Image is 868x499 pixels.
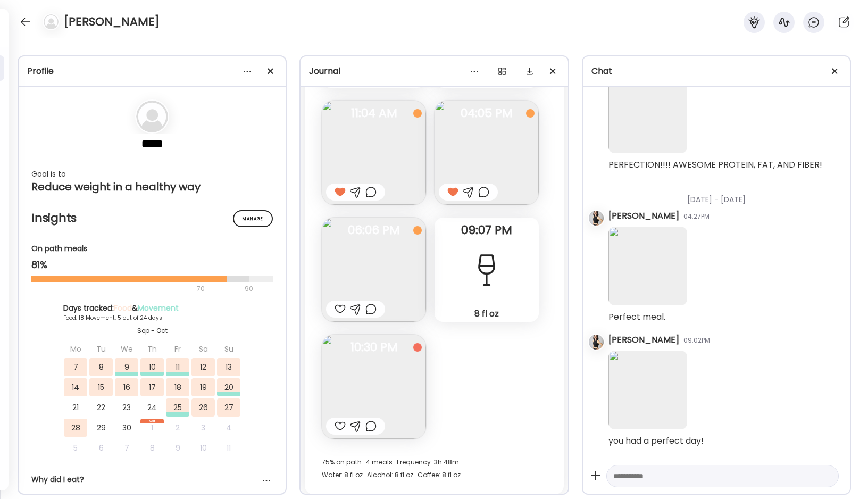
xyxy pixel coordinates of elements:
div: 8 [140,439,164,457]
span: Food [114,303,132,313]
div: 27 [217,398,240,417]
div: 81% [31,259,273,271]
div: 4 [217,419,240,437]
div: 26 [191,398,215,417]
img: images%2F8D4NB6x7KXgYlHneBphRsrTiv8F3%2FR1hQBwWDh5mKXZGYIPRH%2FFBzhHyT0k6B8xg3kBsOw_240 [322,335,426,439]
div: Manage [233,210,273,227]
span: 10:30 PM [322,343,426,352]
div: Fr [166,340,189,358]
img: images%2F8D4NB6x7KXgYlHneBphRsrTiv8F3%2FvnGs757xLEqd5lbyjaye%2F6emVosgvsuv53md5RwVg_240 [435,101,539,205]
div: 28 [64,419,87,437]
div: Sep - Oct [63,326,241,336]
div: Days tracked: & [63,303,241,314]
div: 23 [115,398,138,417]
div: Th [140,340,164,358]
img: images%2F8D4NB6x7KXgYlHneBphRsrTiv8F3%2FqWtuGPmRRLKvgSvnjLhG%2FrToPDNJ8VPkOHUTFNsie_240 [608,351,687,429]
div: 70 [31,282,241,295]
div: Perfect meal. [608,311,665,323]
div: Sa [191,340,215,358]
div: 24 [140,398,164,417]
span: 04:05 PM [435,109,539,118]
div: 04:27PM [683,212,710,221]
div: On path meals [31,243,273,254]
div: Chat [591,65,841,78]
div: Profile [27,65,277,78]
span: 11:04 AM [322,109,426,118]
div: We [115,340,138,358]
div: Why did I eat? [31,474,273,485]
div: Su [217,340,240,358]
div: 10 [191,439,215,457]
div: 21 [64,398,87,417]
div: 19 [191,378,215,396]
h2: Insights [31,210,273,226]
img: images%2F8D4NB6x7KXgYlHneBphRsrTiv8F3%2FX4lNDeHEHNBHFQHmNAMw%2FdZzhzIup27iX65WHHC8X_240 [608,227,687,305]
div: 11 [166,358,189,376]
div: 90 [244,282,254,295]
div: Oct [140,419,164,423]
div: 25 [166,398,189,417]
div: 8 [89,358,113,376]
div: 22 [89,398,113,417]
div: 12 [191,358,215,376]
div: 29 [89,419,113,437]
div: 14 [64,378,87,396]
div: 7 [115,439,138,457]
span: Movement [138,303,179,313]
div: 20 [217,378,240,396]
div: 11 [217,439,240,457]
div: 10 [140,358,164,376]
div: 2 [166,419,189,437]
div: 5 [64,439,87,457]
img: bg-avatar-default.svg [44,14,59,29]
div: 18 [166,378,189,396]
div: PERFECTION!!!! AWESOME PROTEIN, FAT, AND FIBER! [608,159,822,171]
div: 1 [140,419,164,437]
div: you had a perfect day! [608,435,704,447]
div: 7 [64,358,87,376]
div: 17 [140,378,164,396]
div: 75% on path · 4 meals · Frequency: 3h 48m Water: 8 fl oz · Alcohol: 8 fl oz · Coffee: 8 fl oz [322,456,546,481]
div: 16 [115,378,138,396]
div: 9 [115,358,138,376]
div: 15 [89,378,113,396]
div: 8 fl oz [439,308,535,319]
img: avatars%2FK2Bu7Xo6AVSGXUm5XQ7fc9gyUPu1 [589,211,604,226]
img: bg-avatar-default.svg [136,101,168,132]
img: images%2F8D4NB6x7KXgYlHneBphRsrTiv8F3%2FuFoopRhLK0QKZpiTv8yy%2FBePxVOCTerEVQEI7r8zq_240 [322,218,426,322]
div: Journal [309,65,559,78]
span: 06:06 PM [322,226,426,235]
img: avatars%2FK2Bu7Xo6AVSGXUm5XQ7fc9gyUPu1 [589,335,604,350]
img: images%2F8D4NB6x7KXgYlHneBphRsrTiv8F3%2FsmyeIeqJ7mD9cve7HT96%2FRX8THOYDNbfE3FPW2saF_240 [322,101,426,205]
div: Mo [64,340,87,358]
div: [DATE] - [DATE] [608,181,841,210]
div: Tu [89,340,113,358]
div: [PERSON_NAME] [608,334,679,346]
div: 13 [217,358,240,376]
div: 09:02PM [683,336,710,345]
div: 3 [191,419,215,437]
div: [PERSON_NAME] [608,210,679,222]
div: Goal is to [31,168,273,180]
div: Reduce weight in a healthy way [31,180,273,193]
span: 09:07 PM [435,226,539,235]
h4: [PERSON_NAME] [64,13,160,30]
div: Food: 18 Movement: 5 out of 24 days [63,314,241,322]
div: 30 [115,419,138,437]
img: images%2F8D4NB6x7KXgYlHneBphRsrTiv8F3%2FuYYwSJMdqsAuCbuVkloP%2FnVMsIOY1lMWw3YdoDjZy_240 [608,74,687,153]
div: 9 [166,439,189,457]
div: 6 [89,439,113,457]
